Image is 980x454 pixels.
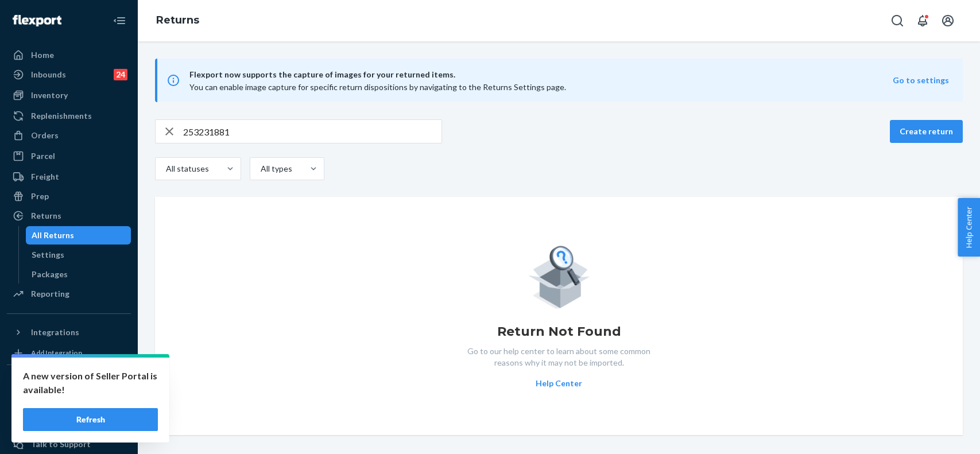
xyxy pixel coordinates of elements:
span: You can enable image capture for specific return dispositions by navigating to the Returns Settin... [189,82,566,92]
img: Empty list [528,243,590,309]
a: Returns [156,14,199,26]
a: All Returns [26,226,131,245]
div: 24 [114,69,127,80]
input: Search returns by rma, id, tracking number [183,120,441,143]
button: Fast Tags [7,374,131,393]
div: All statuses [166,163,207,174]
div: Orders [31,130,59,141]
p: Go to our help center to learn about some common reasons why it may not be imported. [459,346,660,368]
button: Open account menu [936,9,959,32]
div: Prep [31,191,49,202]
div: Packages [32,269,68,280]
a: Replenishments [7,107,131,125]
ol: breadcrumbs [147,4,208,37]
a: Add Integration [7,346,131,360]
h1: Return Not Found [497,323,621,341]
button: Open Search Box [886,9,909,32]
a: Packages [26,265,131,284]
div: Parcel [31,150,55,162]
div: Reporting [31,288,69,300]
a: Home [7,46,131,64]
div: Add Integration [31,348,82,358]
a: Inventory [7,86,131,104]
div: Replenishments [31,110,92,122]
div: All types [261,163,290,174]
a: Add Fast Tag [7,397,131,411]
button: Talk to Support [7,435,131,453]
a: Returns [7,207,131,225]
a: Orders [7,126,131,145]
a: Settings [26,246,131,264]
a: Freight [7,168,131,186]
a: Reporting [7,285,131,303]
div: Freight [31,171,59,183]
div: Integrations [31,327,79,338]
button: Close Navigation [108,9,131,32]
button: Integrations [7,323,131,342]
button: Go to settings [893,75,949,86]
div: Talk to Support [31,439,91,450]
button: Open notifications [911,9,934,32]
iframe: Opens a widget where you can chat to one of our agents [907,420,969,448]
div: Returns [31,210,61,222]
div: Home [31,49,54,61]
div: Inventory [31,90,68,101]
button: Create return [890,120,963,143]
button: Refresh [23,408,158,431]
span: Flexport now supports the capture of images for your returned items. [189,68,893,82]
a: Inbounds24 [7,65,131,84]
div: Settings [32,249,64,261]
a: Parcel [7,147,131,165]
p: A new version of Seller Portal is available! [23,369,158,397]
button: Help Center [536,378,582,389]
a: Settings [7,416,131,434]
button: Help Center [958,198,980,257]
div: All Returns [32,230,74,241]
div: Inbounds [31,69,66,80]
a: Prep [7,187,131,205]
img: Flexport logo [13,15,61,26]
